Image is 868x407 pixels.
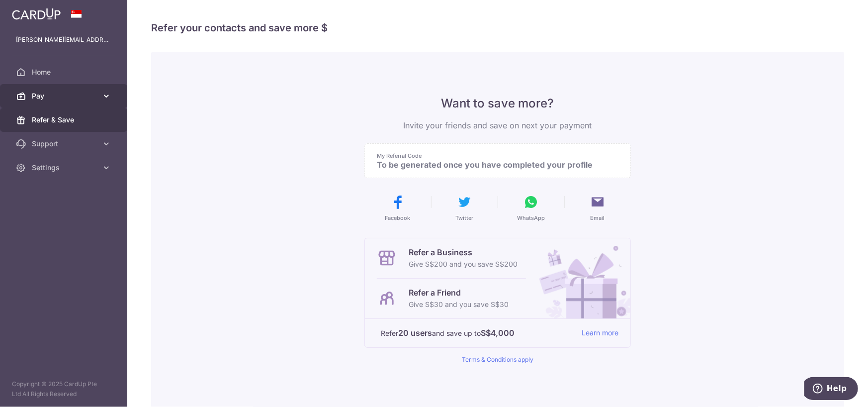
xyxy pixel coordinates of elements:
[804,377,858,402] iframe: Opens a widget where you can find more information
[385,214,411,222] span: Facebook
[530,238,630,318] img: Refer
[568,194,627,222] button: Email
[502,194,560,222] button: WhatsApp
[462,356,533,363] a: Terms & Conditions apply
[377,160,610,170] p: To be generated once you have completed your profile
[591,214,605,222] span: Email
[32,139,97,149] span: Support
[409,246,518,258] p: Refer a Business
[364,119,631,131] p: Invite your friends and save on next your payment
[32,163,97,173] span: Settings
[22,7,43,16] span: Help
[32,67,97,77] span: Home
[409,287,509,299] p: Refer a Friend
[381,327,574,339] p: Refer and save up to
[377,152,610,160] p: My Referral Code
[12,8,61,20] img: CardUp
[409,299,509,310] p: Give S$30 and you save S$30
[398,327,432,339] strong: 20 users
[151,20,844,36] h4: Refer your contacts and save more $
[455,214,473,222] span: Twitter
[32,115,97,125] span: Refer & Save
[582,327,618,339] a: Learn more
[368,194,427,222] button: Facebook
[481,327,515,339] strong: S$4,000
[517,214,545,222] span: WhatsApp
[364,96,631,111] p: Want to save more?
[32,91,97,101] span: Pay
[435,194,494,222] button: Twitter
[409,258,518,270] p: Give S$200 and you save S$200
[16,35,111,45] p: [PERSON_NAME][EMAIL_ADDRESS][DOMAIN_NAME]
